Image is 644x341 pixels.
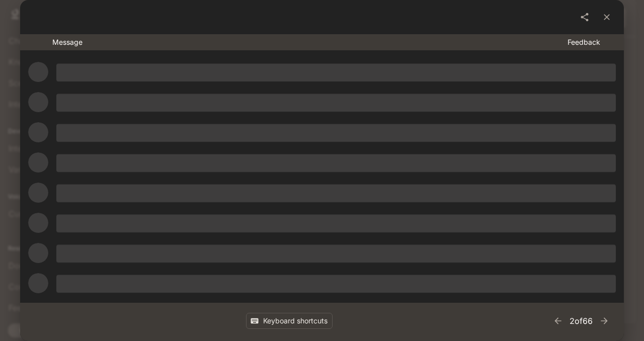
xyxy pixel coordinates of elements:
[598,8,616,26] button: close
[570,315,593,327] p: 2 of 66
[568,37,616,47] p: Feedback
[246,313,333,329] button: Keyboard shortcuts
[52,37,568,47] p: Message
[576,8,594,26] button: share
